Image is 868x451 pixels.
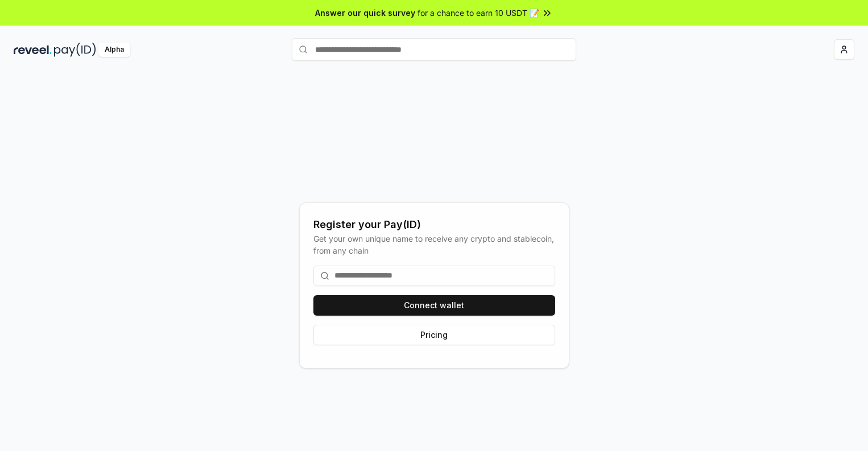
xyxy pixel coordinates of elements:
button: Pricing [313,325,555,345]
div: Alpha [98,43,130,57]
div: Register your Pay(ID) [313,217,555,233]
img: reveel_dark [14,43,52,57]
div: Get your own unique name to receive any crypto and stablecoin, from any chain [313,233,555,256]
span: Answer our quick survey [315,7,415,19]
span: for a chance to earn 10 USDT 📝 [418,7,539,19]
img: pay_id [54,43,96,57]
button: Connect wallet [313,295,555,316]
